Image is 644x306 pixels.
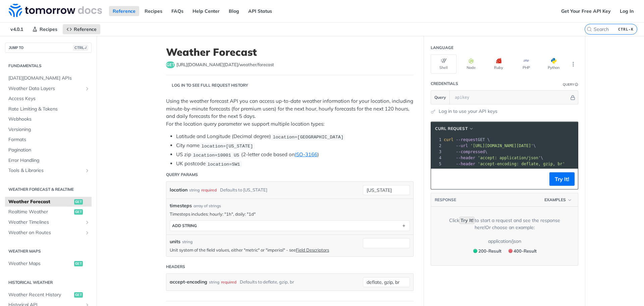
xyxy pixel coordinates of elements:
span: \ [444,143,536,148]
button: Show subpages for Tools & Libraries [85,168,90,173]
button: Node [458,54,484,74]
div: required [221,277,236,287]
li: UK postcode [176,160,414,168]
button: Show subpages for Weather Data Layers [85,86,90,91]
a: Recipes [141,6,166,16]
p: Timesteps includes: hourly: "1h", daily: "1d" [170,211,410,217]
span: Examples [544,197,566,203]
code: Try It! [459,217,475,224]
div: Credentials [431,81,458,87]
h1: Weather Forecast [166,46,414,58]
a: ISO-3166 [295,151,317,158]
span: 'accept-encoding: deflate, gzip, br' [478,162,565,166]
span: location=[GEOGRAPHIC_DATA] [273,134,343,139]
span: Pagination [8,147,90,154]
a: Pagination [5,145,92,155]
button: Show subpages for Weather Timelines [85,220,90,225]
a: Weather Forecastget [5,197,92,207]
div: Query [563,82,574,87]
div: string [189,185,200,195]
div: string [209,277,219,287]
button: 400400-Result [505,247,539,255]
a: Formats [5,135,92,145]
label: location [170,185,187,195]
a: Error Handling [5,156,92,166]
span: Weather Forecast [8,199,72,205]
a: API Status [245,6,276,16]
h2: Weather Forecast & realtime [5,186,92,192]
label: units [170,238,180,245]
a: Weather Data LayersShow subpages for Weather Data Layers [5,84,92,94]
div: application/json [488,238,521,245]
span: Reference [74,26,97,32]
div: 4 [431,155,442,161]
button: Query [431,91,450,104]
span: get [166,61,175,68]
span: location=[US_STATE] [201,143,253,148]
div: Query Params [166,172,198,178]
a: Field Descriptors [296,247,329,253]
h2: Weather Maps [5,248,92,254]
a: Log In [616,6,637,16]
a: FAQs [168,6,187,16]
svg: Search [587,27,592,32]
span: Tools & Libraries [8,167,83,174]
div: 5 [431,161,442,167]
div: array of strings [194,203,221,209]
div: 3 [431,149,442,155]
button: cURL Request [433,125,476,132]
div: Headers [166,264,185,270]
div: ADD string [172,223,197,228]
button: Copy to clipboard [434,174,444,184]
a: Blog [225,6,243,16]
span: location=SW1 [207,162,240,167]
p: Unit system of the field values, either "metric" or "imperial" - see [170,247,360,253]
span: 400 - Result [514,248,537,254]
a: Access Keys [5,94,92,104]
span: --header [456,156,475,160]
span: 200 - Result [478,248,501,254]
button: Hide [569,94,576,101]
li: City name [176,142,414,149]
div: string [182,239,193,245]
span: --request [456,137,478,142]
span: Error Handling [8,157,90,164]
div: Log in to see full request history [166,82,248,88]
button: Shell [431,54,457,74]
a: Weather TimelinesShow subpages for Weather Timelines [5,217,92,227]
button: 200200-Result [470,247,504,255]
button: Try It! [549,172,575,186]
button: Ruby [486,54,512,74]
a: Webhooks [5,114,92,124]
button: JUMP TOCTRL-/ [5,43,92,53]
i: Information [575,83,578,86]
span: location=10001 US [193,152,239,158]
li: Latitude and Longitude (Decimal degree) [176,133,414,140]
div: 2 [431,143,442,149]
span: [DATE][DOMAIN_NAME] APIs [8,75,90,82]
span: Weather Maps [8,260,72,267]
label: accept-encoding [170,277,207,287]
span: Formats [8,136,90,143]
a: Rate Limiting & Tokens [5,104,92,114]
a: Reference [63,24,100,34]
div: QueryInformation [563,82,578,87]
svg: More ellipsis [570,61,576,67]
div: Defaults to [US_STATE] [220,185,267,195]
span: \ [444,156,543,160]
span: get [74,261,83,266]
span: get [74,209,83,215]
a: Reference [109,6,139,16]
div: 1 [431,137,442,143]
button: Python [541,54,567,74]
a: Weather Recent Historyget [5,290,92,300]
span: Weather Timelines [8,219,83,226]
a: Weather on RoutesShow subpages for Weather on Routes [5,228,92,238]
button: More Languages [568,59,578,69]
button: ADD string [170,221,410,231]
a: Recipes [29,24,61,34]
div: Defaults to deflate, gzip, br [240,277,294,287]
span: Webhooks [8,116,90,123]
h2: Historical Weather [5,279,92,286]
button: Examples [542,196,575,203]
